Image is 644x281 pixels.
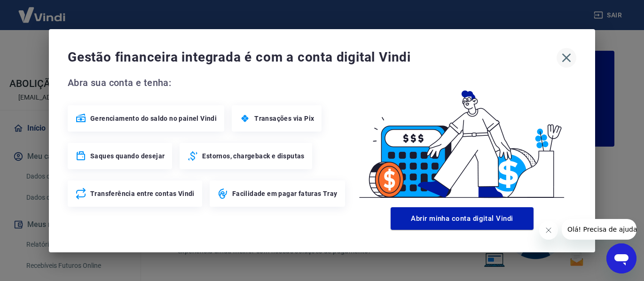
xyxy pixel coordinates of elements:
span: Transferência entre contas Vindi [90,189,195,198]
span: Transações via Pix [254,114,314,123]
span: Gestão financeira integrada é com a conta digital Vindi [68,48,557,67]
span: Facilidade em pagar faturas Tray [232,189,338,198]
iframe: Mensagem da empresa [562,219,636,240]
img: Good Billing [348,75,576,203]
span: Gerenciamento do saldo no painel Vindi [90,114,217,123]
span: Abra sua conta e tenha: [68,75,348,90]
iframe: Fechar mensagem [539,221,558,240]
button: Abrir minha conta digital Vindi [391,207,534,230]
span: Saques quando desejar [90,151,165,161]
span: Olá! Precisa de ajuda? [6,7,79,14]
iframe: Botão para abrir a janela de mensagens [606,243,636,273]
span: Estornos, chargeback e disputas [202,151,304,161]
